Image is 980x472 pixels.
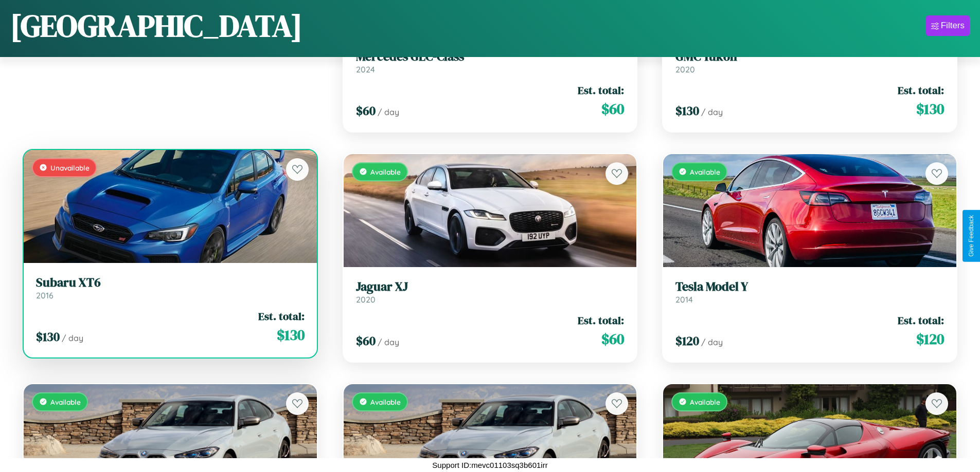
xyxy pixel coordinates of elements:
a: Jaguar XJ2020 [356,279,625,305]
a: GMC Yukon2020 [675,49,944,74]
span: 2020 [675,64,695,74]
span: Est. total: [258,309,305,324]
span: 2020 [356,294,376,305]
span: / day [701,337,723,347]
span: Available [690,167,720,176]
span: Est. total: [578,313,624,328]
span: $ 60 [601,329,624,349]
span: Unavailable [50,163,90,172]
span: $ 120 [916,329,944,349]
span: Est. total: [898,83,944,98]
span: $ 130 [916,99,944,119]
span: Available [370,398,401,406]
span: Est. total: [578,83,624,98]
span: $ 120 [675,332,699,349]
span: Available [370,167,401,176]
span: $ 130 [675,102,699,119]
span: 2014 [675,294,693,305]
span: $ 60 [356,102,376,119]
h3: Tesla Model Y [675,279,944,294]
span: / day [378,107,399,117]
span: $ 60 [601,99,624,119]
span: Available [690,398,720,406]
a: Tesla Model Y2014 [675,279,944,305]
span: Est. total: [898,313,944,328]
span: / day [62,333,83,343]
h3: Mercedes GLC-Class [356,49,625,64]
span: $ 60 [356,332,376,349]
a: Mercedes GLC-Class2024 [356,49,625,74]
button: Filters [926,15,970,36]
div: Filters [941,21,965,31]
h3: Jaguar XJ [356,279,625,294]
h3: Subaru XT6 [36,275,305,290]
p: Support ID: mevc01103sq3b601irr [432,458,547,472]
h3: GMC Yukon [675,49,944,64]
span: 2024 [356,64,375,74]
span: Available [50,398,81,406]
span: $ 130 [36,328,60,345]
h1: [GEOGRAPHIC_DATA] [10,5,302,47]
span: / day [701,107,723,117]
span: 2016 [36,290,54,300]
a: Subaru XT62016 [36,275,305,300]
span: $ 130 [277,325,305,345]
span: / day [378,337,399,347]
div: Give Feedback [968,215,975,257]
